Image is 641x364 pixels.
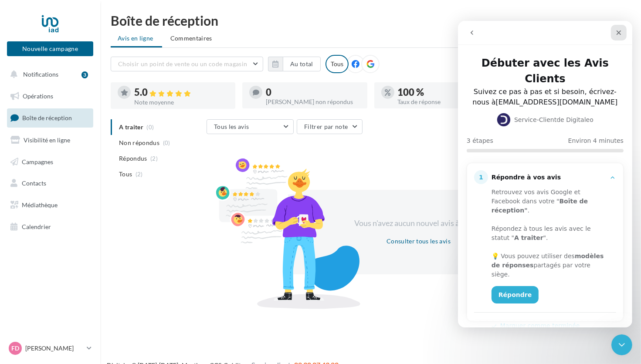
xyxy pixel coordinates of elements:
[119,138,159,147] span: Non répondus
[22,158,53,165] span: Campagnes
[134,99,228,105] div: Note moyenne
[34,300,122,310] button: Marquer comme terminée
[25,344,83,353] p: [PERSON_NAME]
[81,71,88,78] div: 3
[119,170,132,179] span: Tous
[22,114,72,121] span: Boîte de réception
[398,88,492,97] div: 100 %
[136,171,143,178] span: (2)
[268,57,321,71] button: Au total
[134,88,228,98] div: 5.0
[283,57,321,71] button: Au total
[119,154,147,163] span: Répondus
[326,55,349,73] div: Tous
[118,60,247,67] span: Choisir un point de vente ou un code magasin
[23,71,58,78] span: Notifications
[7,340,93,357] a: Fd [PERSON_NAME]
[5,196,95,214] a: Médiathèque
[5,153,95,171] a: Campagnes
[5,218,95,236] a: Calendrier
[5,174,95,192] a: Contacts
[5,65,92,84] button: Notifications 3
[611,334,632,355] iframe: Intercom live chat
[344,218,494,229] div: Vous n'avez aucun nouvel avis à traiter
[111,14,631,27] div: Boîte de réception
[22,201,58,209] span: Médiathèque
[163,139,170,146] span: (0)
[5,87,95,105] a: Opérations
[22,179,46,187] span: Contacts
[5,131,95,149] a: Visibilité en ligne
[111,57,263,71] button: Choisir un point de vente ou un code magasin
[266,99,360,105] div: [PERSON_NAME] non répondus
[150,155,158,162] span: (2)
[297,119,363,134] button: Filtrer par note
[23,92,53,100] span: Opérations
[214,123,249,130] span: Tous les avis
[207,119,294,134] button: Tous les avis
[458,21,632,327] iframe: Intercom live chat
[266,88,360,97] div: 0
[11,344,19,353] span: Fd
[383,236,454,246] button: Consulter tous les avis
[7,41,93,56] button: Nouvelle campagne
[5,108,95,127] a: Boîte de réception
[398,99,492,105] div: Taux de réponse
[170,34,212,43] span: Commentaires
[24,136,70,144] span: Visibilité en ligne
[22,223,51,230] span: Calendrier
